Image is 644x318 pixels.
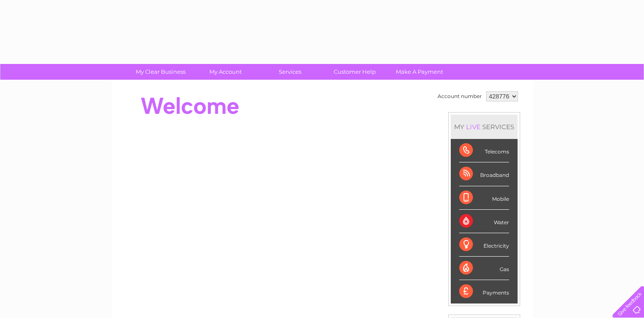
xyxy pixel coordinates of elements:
[464,123,482,131] div: LIVE
[459,162,509,186] div: Broadband
[459,280,509,303] div: Payments
[126,64,196,80] a: My Clear Business
[190,64,260,80] a: My Account
[459,139,509,162] div: Telecoms
[459,186,509,210] div: Mobile
[435,89,484,104] td: Account number
[459,257,509,280] div: Gas
[459,210,509,233] div: Water
[384,64,455,80] a: Make A Payment
[459,233,509,257] div: Electricity
[255,64,325,80] a: Services
[451,115,518,139] div: MY SERVICES
[320,64,390,80] a: Customer Help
